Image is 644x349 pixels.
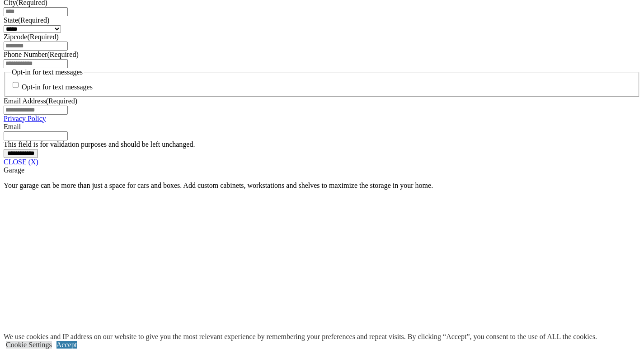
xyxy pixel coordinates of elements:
span: (Required) [47,51,78,58]
a: Accept [56,341,77,349]
span: (Required) [18,16,49,24]
div: This field is for validation purposes and should be left unchanged. [4,140,640,149]
label: Email [4,123,21,130]
a: Privacy Policy [4,115,46,122]
legend: Opt-in for text messages [11,68,84,76]
label: State [4,16,49,24]
label: Zipcode [4,33,59,41]
a: CLOSE (X) [4,158,38,166]
span: Garage [4,166,24,174]
div: We use cookies and IP address on our website to give you the most relevant experience by remember... [4,333,597,341]
span: (Required) [27,33,58,41]
span: (Required) [46,97,77,105]
p: Your garage can be more than just a space for cars and boxes. Add custom cabinets, workstations a... [4,181,640,190]
a: Cookie Settings [6,341,52,349]
label: Phone Number [4,51,79,58]
label: Email Address [4,97,77,105]
label: Opt-in for text messages [22,84,93,91]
